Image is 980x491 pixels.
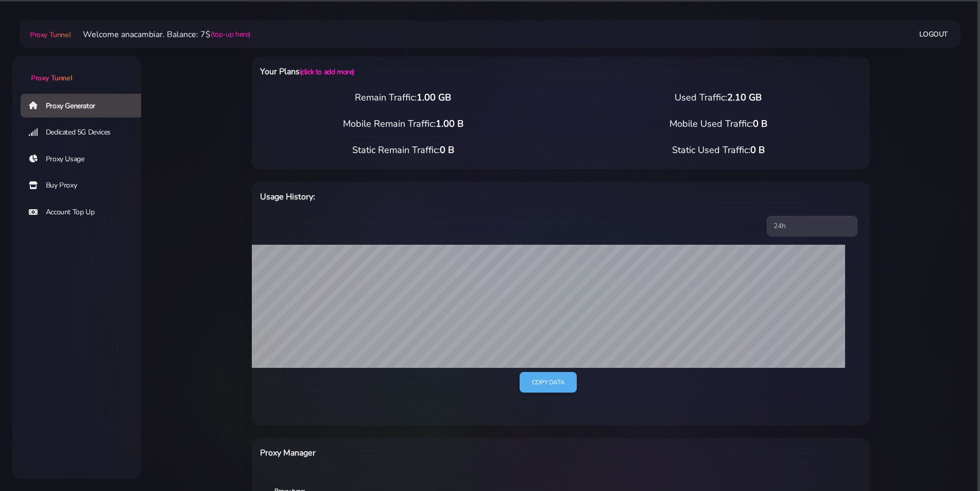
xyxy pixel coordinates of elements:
[211,29,250,40] a: (top-up here)
[520,372,577,393] a: Copy data
[417,91,451,104] span: 1.00 GB
[246,91,561,105] div: Remain Traffic:
[28,26,71,43] a: Proxy Tunnel
[246,117,561,131] div: Mobile Remain Traffic:
[31,73,72,83] span: Proxy Tunnel
[561,143,876,157] div: Static Used Traffic:
[30,30,71,40] span: Proxy Tunnel
[561,91,876,105] div: Used Traffic:
[828,323,967,478] iframe: Webchat Widget
[21,94,149,117] a: Proxy Generator
[440,144,454,156] span: 0 B
[260,190,606,204] h6: Usage History:
[436,117,463,130] span: 1.00 B
[260,446,606,460] h6: Proxy Manager
[21,147,149,171] a: Proxy Usage
[919,25,948,44] a: Logout
[750,144,765,156] span: 0 B
[300,67,354,77] a: (click to add more)
[246,143,561,157] div: Static Remain Traffic:
[21,200,149,224] a: Account Top Up
[727,91,762,104] span: 2.10 GB
[561,117,876,131] div: Mobile Used Traffic:
[260,65,606,78] h6: Your Plans
[71,28,250,41] li: Welcome anacambiar. Balance: 7$
[12,56,141,83] a: Proxy Tunnel
[753,117,767,130] span: 0 B
[21,121,149,144] a: Dedicated 5G Devices
[21,174,149,197] a: Buy Proxy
